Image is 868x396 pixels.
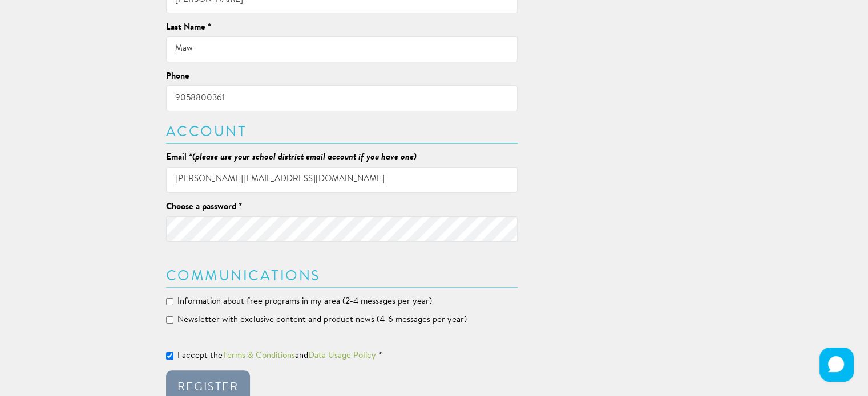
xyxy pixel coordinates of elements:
[177,297,432,306] span: Information about free programs in my area (2-4 messages per year)
[166,125,518,140] h3: Account
[308,352,376,360] a: Data Usage Policy
[177,382,239,393] div: Register
[192,153,417,162] em: (please use your school district email account if you have one)
[166,71,189,83] label: Phone
[166,36,518,62] input: Doe
[166,270,518,284] h3: Communications
[166,167,518,193] input: jane@example.com
[166,316,173,324] input: Newsletter with exclusive content and product news (4-6 messages per year)
[166,201,242,213] label: Choose a password *
[166,352,173,360] input: I accept theTerms & ConditionsandData Usage Policy*
[223,352,295,360] a: Terms & Conditions
[166,85,518,111] input: 111-111-1111
[166,22,211,34] label: Last Name *
[295,352,308,360] span: and
[166,153,192,162] span: Email *
[177,316,467,324] span: Newsletter with exclusive content and product news (4-6 messages per year)
[817,345,857,385] iframe: HelpCrunch
[166,298,173,305] input: Information about free programs in my area (2-4 messages per year)
[177,352,223,360] span: I accept the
